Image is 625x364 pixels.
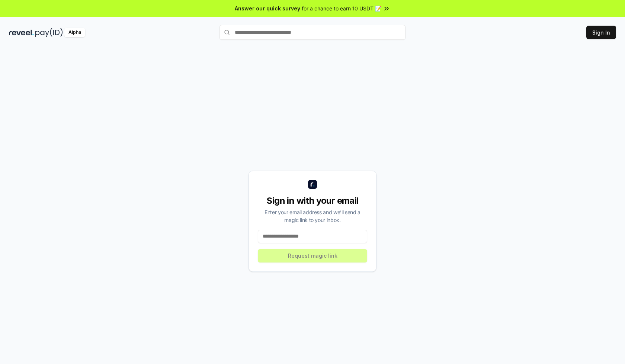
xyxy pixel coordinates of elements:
[302,4,381,12] span: for a chance to earn 10 USDT 📝
[258,195,367,207] div: Sign in with your email
[235,4,300,12] span: Answer our quick survey
[308,180,317,189] img: logo_small
[35,28,63,37] img: pay_id
[258,208,367,224] div: Enter your email address and we’ll send a magic link to your inbox.
[9,28,34,37] img: reveel_dark
[586,26,616,39] button: Sign In
[64,28,85,37] div: Alpha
